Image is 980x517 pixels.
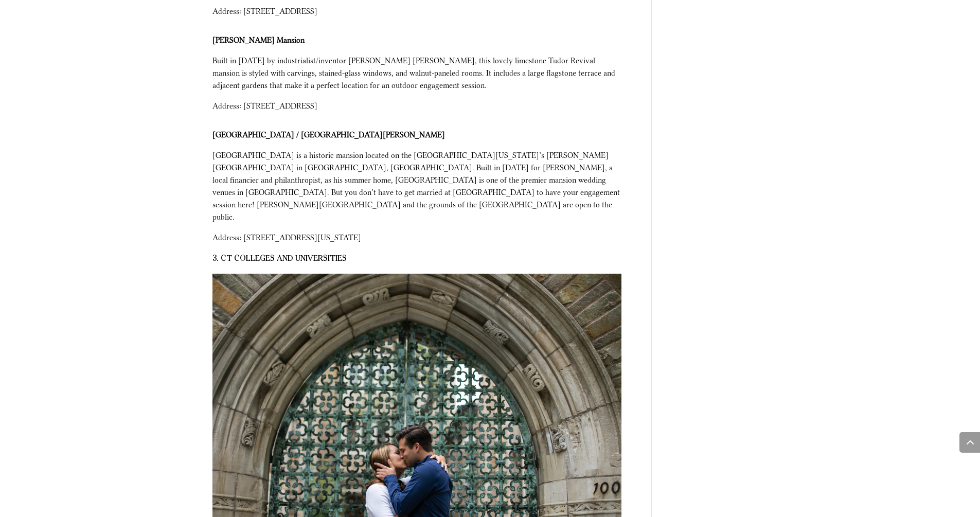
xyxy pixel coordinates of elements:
[212,233,361,242] span: Address: [STREET_ADDRESS][US_STATE]
[212,130,445,139] strong: [GEOGRAPHIC_DATA] / [GEOGRAPHIC_DATA][PERSON_NAME]
[212,56,615,90] span: Built in [DATE] by industrialist/inventor [PERSON_NAME] [PERSON_NAME], this lovely limestone Tudo...
[212,255,621,269] h3: 3. CT Colleges and universities
[212,7,317,16] span: Address: [STREET_ADDRESS]
[212,35,305,45] strong: [PERSON_NAME] Mansion
[212,101,317,111] span: Address: [STREET_ADDRESS]
[212,151,620,222] span: [GEOGRAPHIC_DATA] is a historic mansion located on the [GEOGRAPHIC_DATA][US_STATE]’s [PERSON_NAME...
